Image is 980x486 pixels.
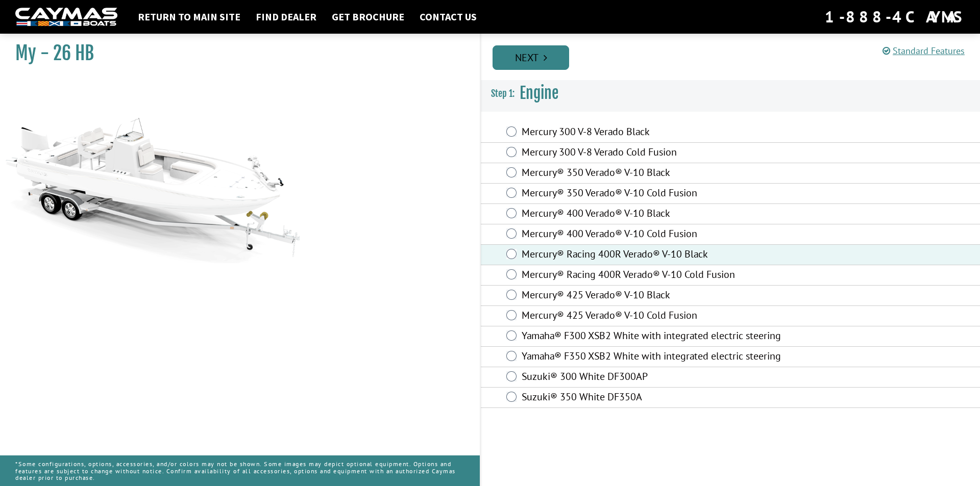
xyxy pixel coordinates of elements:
[522,268,797,283] label: Mercury® Racing 400R Verado® V-10 Cold Fusion
[414,10,482,23] a: Contact Us
[481,74,980,112] h3: Engine
[825,6,965,28] div: 1-888-4CAYMAS
[327,10,409,23] a: Get Brochure
[15,8,117,27] img: white-logo-c9c8dbefe5ff5ceceb0f0178aa75bf4bb51f6bca0971e226c86eb53dfe498488.png
[883,45,965,57] a: Standard Features
[15,455,464,486] p: *Some configurations, options, accessories, and/or colors may not be shown. Some images may depic...
[522,187,797,201] label: Mercury® 350 Verado® V-10 Cold Fusion
[522,329,797,344] label: Yamaha® F300 XSB2 White with integrated electric steering
[522,166,797,181] label: Mercury® 350 Verado® V-10 Black
[522,207,797,222] label: Mercury® 400 Verado® V-10 Black
[490,44,980,70] ul: Pagination
[522,146,797,161] label: Mercury 300 V-8 Verado Cold Fusion
[15,42,454,65] h1: My - 26 HB
[522,350,797,365] label: Yamaha® F350 XSB2 White with integrated electric steering
[251,10,322,23] a: Find Dealer
[522,125,797,140] label: Mercury 300 V-8 Verado Black
[133,10,246,23] a: Return to main site
[522,227,797,242] label: Mercury® 400 Verado® V-10 Cold Fusion
[522,391,797,405] label: Suzuki® 350 White DF350A
[522,248,797,263] label: Mercury® Racing 400R Verado® V-10 Black
[522,309,797,324] label: Mercury® 425 Verado® V-10 Cold Fusion
[522,289,797,303] label: Mercury® 425 Verado® V-10 Black
[522,370,797,385] label: Suzuki® 300 White DF300AP
[493,45,569,70] a: Next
